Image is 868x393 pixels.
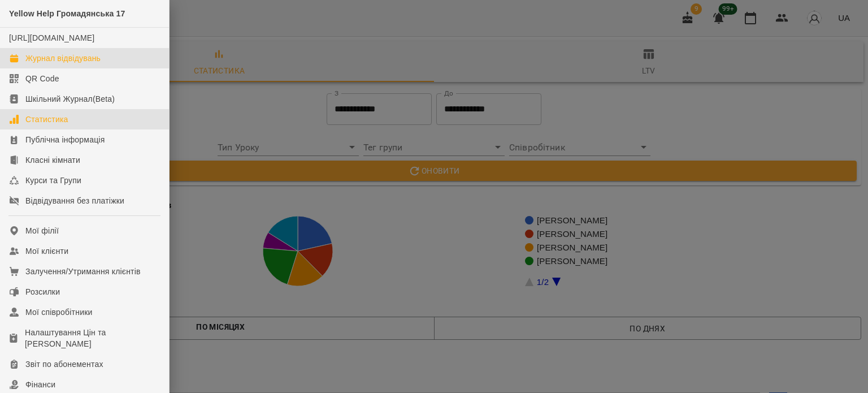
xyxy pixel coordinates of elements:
div: Звіт по абонементах [25,359,103,370]
div: QR Code [25,73,59,84]
div: Класні кімнати [25,154,80,166]
div: Курси та Групи [25,175,81,186]
div: Мої клієнти [25,245,68,257]
div: Фінанси [25,379,55,390]
div: Статистика [25,114,68,125]
div: Залучення/Утримання клієнтів [25,266,141,277]
div: Розсилки [25,286,60,297]
div: Публічна інформація [25,134,105,145]
div: Відвідування без платіжки [25,195,124,206]
div: Шкільний Журнал(Beta) [25,93,115,105]
div: Журнал відвідувань [25,53,101,64]
div: Мої філії [25,225,59,236]
a: [URL][DOMAIN_NAME] [9,33,94,42]
div: Налаштування Цін та [PERSON_NAME] [25,327,160,349]
span: Yellow Help Громадянська 17 [9,9,125,18]
div: Мої співробітники [25,306,93,318]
